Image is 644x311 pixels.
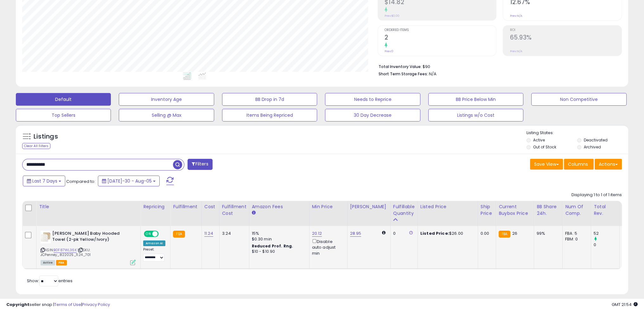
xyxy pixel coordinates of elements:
div: $26.00 [420,231,473,236]
button: Inventory Age [119,93,214,106]
button: Top Sellers [16,109,111,121]
div: seller snap | | [6,302,110,308]
div: Fulfillment [173,203,199,210]
span: Compared to: [66,178,95,184]
small: Prev: 0 [385,49,393,53]
button: Non Competitive [531,93,626,106]
b: Listed Price: [420,230,449,236]
button: [DATE]-30 - Aug-05 [98,176,160,186]
div: 0 [594,242,619,248]
span: ON [144,231,152,237]
span: All listings currently available for purchase on Amazon [41,260,55,265]
small: Prev: N/A [510,14,522,18]
b: Short Term Storage Fees: [379,71,428,77]
div: BB Share 24h. [537,203,560,217]
div: Displaying 1 to 1 of 1 items [571,192,622,198]
button: Last 7 Days [23,176,65,186]
b: [PERSON_NAME] Baby Hooded Towel (2-pk Yellow/Ivory) [52,231,129,244]
div: Disable auto adjust min [312,238,342,256]
button: Listings w/o Cost [428,109,523,121]
button: Actions [595,159,622,170]
span: N/A [429,71,437,77]
a: Privacy Policy [82,302,110,308]
span: 2025-08-13 21:54 GMT [612,302,638,308]
div: [PERSON_NAME] [350,203,388,210]
button: BB Price Below Min [428,93,523,106]
h5: Listings [34,132,58,141]
small: FBA [499,231,510,238]
div: Amazon Fees [252,203,307,210]
p: Listing States: [526,130,628,136]
button: Selling @ Max [119,109,214,121]
div: 0.00 [481,231,491,236]
button: Filters [188,159,212,170]
div: Total Rev. [594,203,617,217]
div: $0.30 min [252,236,304,242]
span: Last 7 Days [32,178,57,184]
b: Total Inventory Value: [379,64,422,69]
span: | SKU: JCPenney_822025_11.24_701 [41,247,91,257]
h2: 65.93% [510,34,622,42]
div: 99% [537,231,558,236]
div: Amazon AI [143,240,165,246]
b: Reduced Prof. Rng. [252,243,293,249]
a: Terms of Use [54,302,81,308]
div: ASIN: [41,231,136,264]
div: Title [39,203,138,210]
a: 28.95 [350,230,361,237]
button: Default [16,93,111,106]
small: Prev: $0.00 [385,14,399,18]
span: 26 [512,230,517,236]
div: 52 [594,231,619,236]
a: B0F87WL36K [54,247,77,253]
button: 30 Day Decrease [325,109,420,121]
button: BB Drop in 7d [222,93,317,106]
button: Columns [564,159,594,170]
small: Prev: N/A [510,49,522,53]
div: Cost [204,203,217,210]
div: Clear All Filters [22,143,50,149]
div: 3.24 [222,231,244,236]
button: Needs to Reprice [325,93,420,106]
span: FBA [56,260,67,265]
span: Columns [568,161,588,167]
span: [DATE]-30 - Aug-05 [107,178,152,184]
div: Fulfillment Cost [222,203,246,217]
label: Deactivated [584,137,608,143]
small: FBA [173,231,185,238]
div: FBM: 0 [565,236,586,242]
span: ROI [510,28,622,32]
label: Out of Stock [533,144,556,150]
button: Items Being Repriced [222,109,317,121]
div: Fulfillable Quantity [393,203,415,217]
h2: 2 [385,34,496,42]
a: 11.24 [204,230,214,237]
label: Active [533,137,545,143]
div: Current Buybox Price [499,203,531,217]
div: Listed Price [420,203,475,210]
span: Show: entries [27,278,73,284]
div: FBA: 5 [565,231,586,236]
span: Ordered Items [385,28,496,32]
small: Amazon Fees. [252,210,256,216]
div: 0 [393,231,413,236]
span: OFF [158,231,168,237]
div: $10 - $10.90 [252,249,304,254]
div: Min Price [312,203,345,210]
div: Preset: [143,247,165,262]
div: Repricing [143,203,168,210]
div: 15% [252,231,304,236]
strong: Copyright [6,302,29,308]
li: $90 [379,62,617,70]
label: Archived [584,144,601,150]
img: 31u+ZWE4ORL._SL40_.jpg [41,231,51,243]
div: Num of Comp. [565,203,588,217]
a: 20.12 [312,230,322,237]
button: Save View [530,159,563,170]
div: Ship Price [481,203,493,217]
